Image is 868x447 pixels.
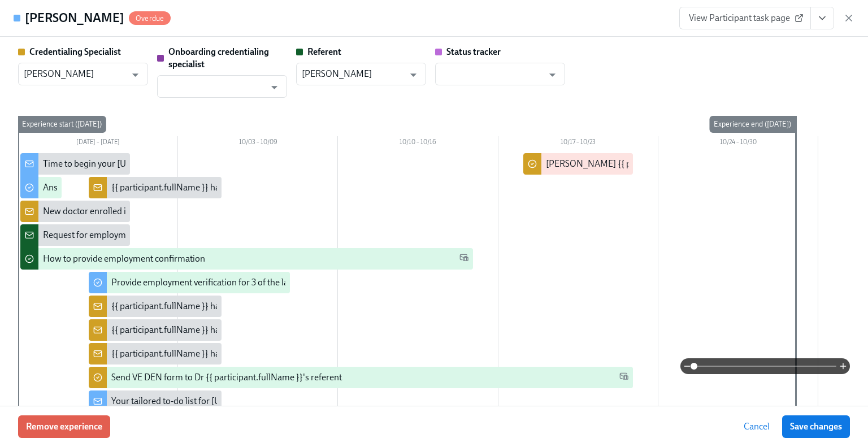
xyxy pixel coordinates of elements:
[111,348,338,360] div: {{ participant.fullName }} has uploaded their BLS certificate
[338,136,498,151] div: 10/10 – 10/16
[43,181,379,194] div: Answer these questions to get tailored instructions for the [US_STATE] licensing process
[26,421,102,432] span: Remove experience
[18,116,106,133] div: Experience start ([DATE])
[127,66,144,84] button: Open
[689,12,801,24] span: View Participant task page
[29,46,121,57] strong: Credentialing Specialist
[790,421,842,432] span: Save changes
[459,253,468,266] span: Work Email
[619,371,628,384] span: Work Email
[111,395,324,407] div: Your tailored to-do list for [US_STATE] licensing process
[111,371,342,384] div: Send VE DEN form to Dr {{ participant.fullName }}'s referent
[546,158,854,170] div: [PERSON_NAME] {{ participant.fullName }}'s file as complete/inactive/ineligible
[810,7,834,29] button: View task page
[446,46,501,57] strong: Status tracker
[111,181,402,194] div: {{ participant.fullName }} has uploaded a receipt for their JCDNE test scores
[25,10,124,27] h4: [PERSON_NAME]
[307,46,341,57] strong: Referent
[129,14,171,23] span: Overdue
[18,415,110,438] button: Remove experience
[658,136,818,151] div: 10/24 – 10/30
[679,7,811,29] a: View Participant task page
[498,136,658,151] div: 10/17 – 10/23
[405,66,422,84] button: Open
[111,324,406,336] div: {{ participant.fullName }} has uploaded a receipt for their regional test scores
[178,136,338,151] div: 10/03 – 10/09
[782,415,850,438] button: Save changes
[43,158,235,170] div: Time to begin your [US_STATE] license application
[43,253,205,265] div: How to provide employment confirmation
[544,66,561,84] button: Open
[111,276,324,289] div: Provide employment verification for 3 of the last 5 years
[736,415,778,438] button: Cancel
[111,300,333,313] div: {{ participant.fullName }} has answered the questionnaire
[744,421,770,432] span: Cancel
[43,229,306,241] div: Request for employment verification for Dr {{ participant.fullName }}
[266,79,283,96] button: Open
[709,116,796,133] div: Experience end ([DATE])
[168,46,269,70] strong: Onboarding credentialing specialist
[18,136,178,151] div: [DATE] – [DATE]
[43,205,320,218] div: New doctor enrolled in OCC licensure process: {{ participant.fullName }}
